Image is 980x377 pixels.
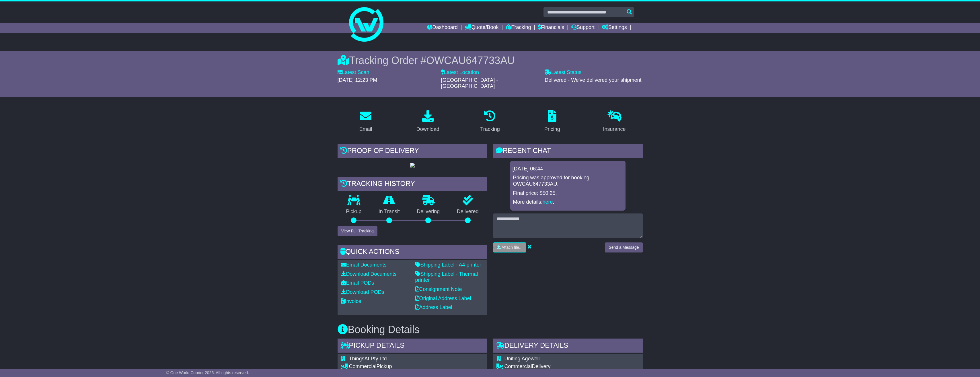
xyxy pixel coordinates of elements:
[413,108,443,135] a: Download
[513,190,623,197] p: Final price: $50.25.
[543,199,553,205] a: here
[338,226,377,236] button: View Full Tracking
[341,298,361,304] a: Invoice
[504,364,532,369] span: Commercial
[338,324,643,335] h3: Booking Details
[513,199,623,205] p: More details: .
[349,364,459,370] div: Pickup
[544,125,560,133] div: Pricing
[341,289,384,295] a: Download PODs
[415,286,462,292] a: Consignment Note
[338,177,487,192] div: Tracking history
[465,23,498,33] a: Quote/Book
[513,166,623,172] div: [DATE] 06:44
[493,144,643,159] div: RECENT CHAT
[441,77,498,89] span: [GEOGRAPHIC_DATA] - [GEOGRAPHIC_DATA]
[359,125,372,133] div: Email
[338,209,370,215] p: Pickup
[506,23,531,33] a: Tracking
[338,339,487,354] div: Pickup Details
[441,69,479,76] label: Latest Location
[415,296,471,301] a: Original Address Label
[602,23,627,33] a: Settings
[605,242,642,252] button: Send a Message
[338,77,377,83] span: [DATE] 12:23 PM
[541,108,564,135] a: Pricing
[415,271,478,283] a: Shipping Label - Thermal printer
[476,108,503,135] a: Tracking
[504,356,540,362] span: Uniting Agewell
[415,304,452,310] a: Address Label
[341,280,374,286] a: Email PODs
[416,125,439,133] div: Download
[426,55,515,66] span: OWCAU647733AU
[603,125,626,133] div: Insurance
[338,245,487,260] div: Quick Actions
[599,108,630,135] a: Insurance
[370,209,408,215] p: In Transit
[341,262,387,268] a: Email Documents
[538,23,564,33] a: Financials
[166,370,249,375] span: © One World Courier 2025. All rights reserved.
[408,209,449,215] p: Delivering
[571,23,595,33] a: Support
[480,125,500,133] div: Tracking
[504,364,615,370] div: Delivery
[415,262,481,268] a: Shipping Label - A4 printer
[338,69,369,76] label: Latest Scan
[338,54,643,67] div: Tracking Order #
[355,108,376,135] a: Email
[545,77,641,83] span: Delivered - We've delivered your shipment
[349,356,387,362] span: ThingsAt Pty Ltd
[448,209,487,215] p: Delivered
[338,144,487,159] div: Proof of Delivery
[545,69,581,76] label: Latest Status
[493,339,643,354] div: Delivery Details
[427,23,458,33] a: Dashboard
[513,175,623,187] p: Pricing was approved for booking OWCAU647733AU.
[410,163,415,168] img: GetPodImage
[341,271,397,277] a: Download Documents
[349,364,377,369] span: Commercial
